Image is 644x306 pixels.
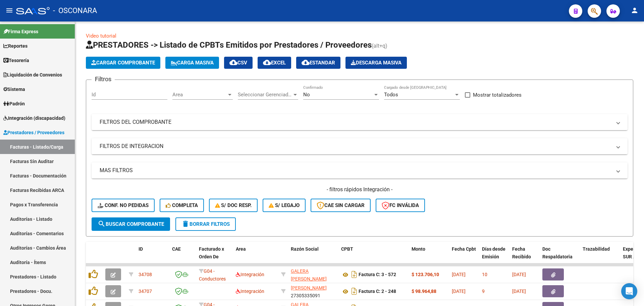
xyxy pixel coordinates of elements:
[302,60,335,66] span: Estandar
[258,57,291,69] button: EXCEL
[238,92,292,98] span: Seleccionar Gerenciador
[92,114,628,130] mat-expansion-panel-header: FILTROS DEL COMPROBANTE
[3,57,29,64] span: Tesorería
[98,221,164,227] span: Buscar Comprobante
[215,202,252,208] span: S/ Doc Resp.
[482,246,505,259] span: Días desde Emisión
[631,6,639,14] mat-icon: person
[317,202,365,208] span: CAE SIN CARGAR
[302,58,310,66] mat-icon: cloud_download
[359,272,396,277] strong: Factura C: 3 - 572
[3,114,65,122] span: Integración (discapacidad)
[479,242,509,271] datatable-header-cell: Días desde Emisión
[351,60,401,66] span: Descarga Masiva
[482,289,485,294] span: 9
[583,246,610,252] span: Trazabilidad
[236,289,264,294] span: Integración
[169,242,196,271] datatable-header-cell: CAE
[376,199,425,212] button: FC Inválida
[482,272,487,277] span: 10
[509,242,540,271] datatable-header-cell: Fecha Recibido
[291,246,319,252] span: Razón Social
[452,289,466,294] span: [DATE]
[3,71,62,79] span: Liquidación de Convenios
[3,42,28,50] span: Reportes
[92,162,628,178] mat-expansion-panel-header: MAS FILTROS
[86,33,116,39] a: Video tutorial
[165,57,219,69] button: Carga Masiva
[236,272,264,277] span: Integración
[580,242,620,271] datatable-header-cell: Trazabilidad
[181,221,230,227] span: Borrar Filtros
[139,272,152,277] span: 34708
[233,242,278,271] datatable-header-cell: Area
[542,246,573,259] span: Doc Respaldatoria
[382,202,419,208] span: FC Inválida
[172,246,181,252] span: CAE
[100,118,611,126] mat-panel-title: FILTROS DEL COMPROBANTE
[92,138,628,154] mat-expansion-panel-header: FILTROS DE INTEGRACION
[229,60,247,66] span: CSV
[291,268,327,282] span: GALERA [PERSON_NAME]
[263,60,286,66] span: EXCEL
[412,272,439,277] strong: $ 123.706,10
[269,202,300,208] span: S/ legajo
[171,60,214,66] span: Carga Masiva
[409,242,449,271] datatable-header-cell: Monto
[98,220,106,228] mat-icon: search
[98,202,149,208] span: Conf. no pedidas
[100,167,611,174] mat-panel-title: MAS FILTROS
[412,289,436,294] strong: $ 98.964,88
[160,199,204,212] button: Completa
[3,86,25,93] span: Sistema
[209,199,258,212] button: S/ Doc Resp.
[512,289,526,294] span: [DATE]
[139,289,152,294] span: 34707
[296,57,340,69] button: Estandar
[311,199,371,212] button: CAE SIN CARGAR
[199,268,227,289] span: G04 - Conductores Navales MDQ
[86,57,160,69] button: Cargar Comprobante
[449,242,479,271] datatable-header-cell: Fecha Cpbt
[621,283,637,299] div: Open Intercom Messenger
[452,246,476,252] span: Fecha Cpbt
[350,286,359,297] i: Descargar documento
[291,284,336,298] div: 27305335091
[3,129,64,136] span: Prestadores / Proveedores
[452,272,466,277] span: [DATE]
[263,58,271,66] mat-icon: cloud_download
[86,40,372,50] span: PRESTADORES -> Listado de CPBTs Emitidos por Prestadores / Proveedores
[5,6,13,14] mat-icon: menu
[181,220,190,228] mat-icon: delete
[291,285,327,291] span: [PERSON_NAME]
[288,242,338,271] datatable-header-cell: Razón Social
[345,57,407,69] button: Descarga Masiva
[166,202,198,208] span: Completa
[139,246,143,252] span: ID
[3,28,38,35] span: Firma Express
[196,242,233,271] datatable-header-cell: Facturado x Orden De
[3,100,25,107] span: Padrón
[350,269,359,280] i: Descargar documento
[92,186,628,193] h4: - filtros rápidos Integración -
[540,242,580,271] datatable-header-cell: Doc Respaldatoria
[512,272,526,277] span: [DATE]
[175,217,236,231] button: Borrar Filtros
[136,242,169,271] datatable-header-cell: ID
[92,74,115,84] h3: Filtros
[199,246,224,259] span: Facturado x Orden De
[473,91,522,99] span: Mostrar totalizadores
[291,267,336,282] div: 27332737568
[512,246,531,259] span: Fecha Recibido
[263,199,306,212] button: S/ legajo
[359,289,396,294] strong: Factura C: 2 - 248
[384,92,398,98] span: Todos
[338,242,409,271] datatable-header-cell: CPBT
[412,246,425,252] span: Monto
[224,57,253,69] button: CSV
[91,60,155,66] span: Cargar Comprobante
[236,246,246,252] span: Area
[372,43,387,49] span: (alt+q)
[100,143,611,150] mat-panel-title: FILTROS DE INTEGRACION
[345,57,407,69] app-download-masive: Descarga masiva de comprobantes (adjuntos)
